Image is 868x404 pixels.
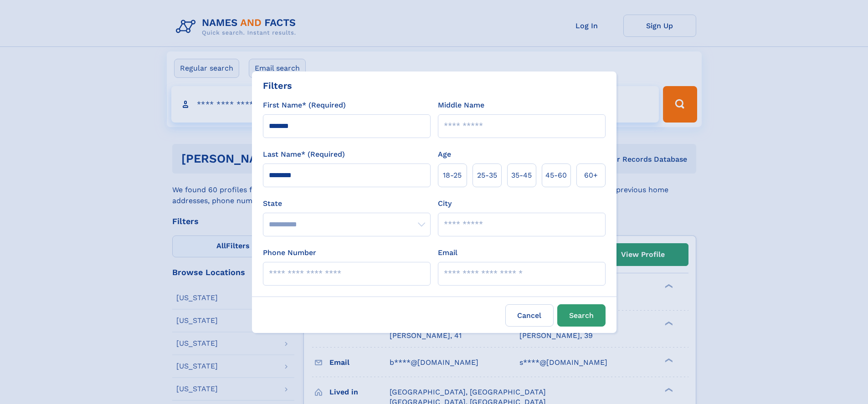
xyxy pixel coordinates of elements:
[557,304,606,327] button: Search
[438,198,452,209] label: City
[263,198,431,209] label: State
[438,100,484,111] label: Middle Name
[545,170,567,181] span: 45‑60
[263,79,292,92] div: Filters
[438,247,457,258] label: Email
[443,170,462,181] span: 18‑25
[263,100,346,111] label: First Name* (Required)
[505,304,554,327] label: Cancel
[477,170,497,181] span: 25‑35
[438,149,451,160] label: Age
[584,170,598,181] span: 60+
[263,247,316,258] label: Phone Number
[511,170,532,181] span: 35‑45
[263,149,345,160] label: Last Name* (Required)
